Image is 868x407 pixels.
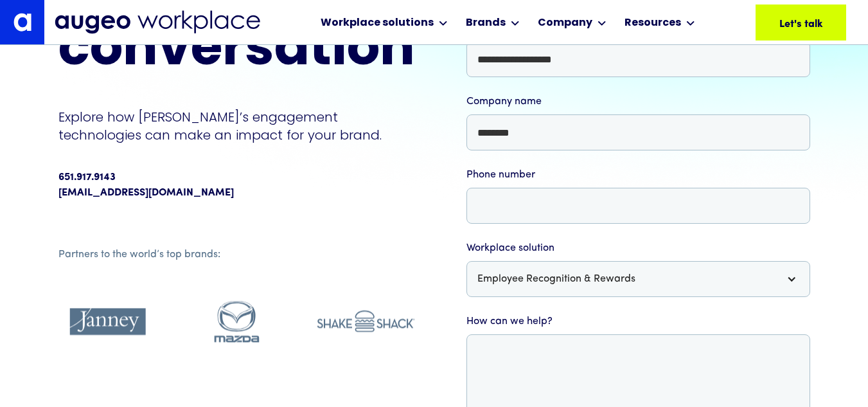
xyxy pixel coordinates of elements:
div: 651.917.9143 [58,170,116,185]
a: [EMAIL_ADDRESS][DOMAIN_NAME] [58,185,234,201]
img: Augeo Workplace business unit full logo in mignight blue. [55,10,260,34]
div: Resources [624,15,681,31]
div: Brands [466,15,506,31]
div: Company [538,15,592,31]
a: Let's talk [756,5,846,41]
label: Workplace solution [466,240,810,256]
label: Phone number [466,167,810,183]
img: Augeo's "a" monogram decorative logo in white. [13,13,31,31]
div: Employee Recognition & Rewards [466,261,810,297]
div: Partners to the world’s top brands: [58,247,415,262]
div: Employee Recognition & Rewards [477,271,635,287]
label: How can we help? [466,314,810,329]
label: Company name [466,94,810,109]
p: Explore how [PERSON_NAME]’s engagement technologies can make an impact for your brand. [58,108,415,144]
div: Workplace solutions [321,15,434,31]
